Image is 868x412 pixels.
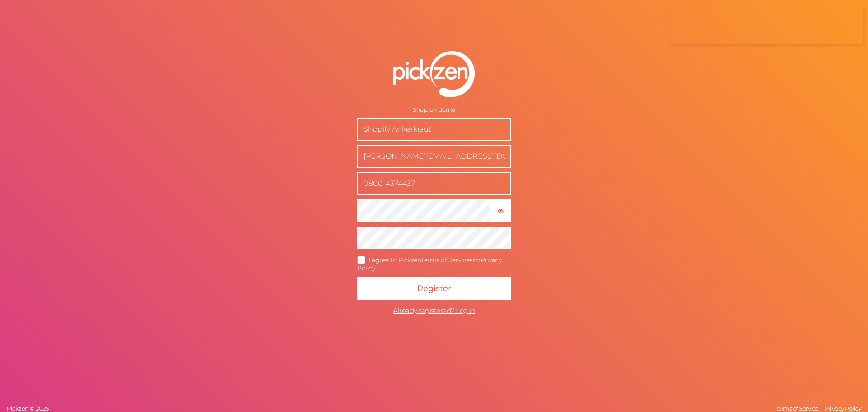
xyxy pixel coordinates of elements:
[357,145,511,168] input: Business e-mail
[393,51,475,97] img: pz-logo-white.png
[822,405,863,412] a: Privacy Policy
[357,118,511,141] input: Name
[357,277,511,300] button: Register
[417,284,451,294] span: Register
[357,256,501,273] a: Privacy Policy
[773,405,821,412] a: Terms of Service
[824,405,861,412] span: Privacy Policy
[393,306,475,315] span: Already registered? Log in
[421,256,469,264] a: Terms of Service
[775,405,819,412] span: Terms of Service
[5,405,51,412] a: Pickzen © 2025
[357,106,511,114] div: Shop: ak-demo
[357,172,511,195] input: Phone
[357,256,501,273] span: I agree to Pickzen and .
